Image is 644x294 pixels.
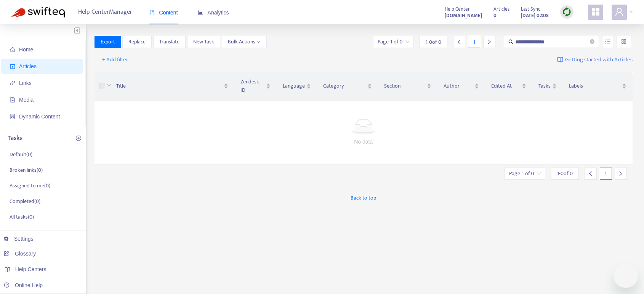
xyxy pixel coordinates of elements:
[569,82,620,90] span: Labels
[19,97,34,103] span: Media
[10,182,50,190] p: Assigned to me ( 0 )
[283,82,305,90] span: Language
[565,56,633,64] span: Getting started with Articles
[228,38,261,46] span: Bulk Actions
[10,80,15,86] span: link
[588,171,593,176] span: left
[445,11,482,20] strong: [DOMAIN_NAME]
[563,72,633,101] th: Labels
[104,137,624,146] div: No data
[159,38,179,46] span: Translate
[351,194,376,202] span: Back to top
[240,78,264,94] span: Zendesk ID
[15,266,46,272] span: Help Centers
[487,39,492,45] span: right
[521,5,540,13] span: Last Sync
[615,7,624,16] span: user
[4,251,36,257] a: Glossary
[591,7,600,16] span: appstore
[605,39,610,44] span: unordered-list
[491,82,520,90] span: Edited At
[614,264,638,288] iframe: Button to launch messaging window
[78,5,132,19] span: Help Center Manager
[107,83,111,88] span: down
[4,282,43,288] a: Online Help
[153,36,186,48] button: Translate
[116,82,222,90] span: Title
[19,63,37,69] span: Articles
[10,150,32,158] p: Default ( 0 )
[468,36,480,48] div: 1
[222,36,267,48] button: Bulk Actionsdown
[8,134,22,143] p: Tasks
[445,5,470,13] span: Help Center
[19,46,33,53] span: Home
[557,54,633,66] a: Getting started with Articles
[538,82,551,90] span: Tasks
[198,10,229,16] span: Analytics
[102,55,128,64] span: + Add filter
[193,38,214,46] span: New Task
[521,11,549,20] strong: [DATE] 02:08
[4,236,34,242] a: Settings
[590,38,594,46] span: close-circle
[600,168,612,180] div: 1
[317,72,378,101] th: Category
[101,38,115,46] span: Export
[19,113,60,120] span: Dynamic Content
[485,72,532,101] th: Edited At
[323,82,366,90] span: Category
[10,64,15,69] span: account-book
[457,39,462,45] span: left
[149,10,155,15] span: book
[445,11,482,20] a: [DOMAIN_NAME]
[277,72,317,101] th: Language
[590,39,594,44] span: close-circle
[149,10,178,16] span: Content
[618,171,623,176] span: right
[557,57,563,63] img: image-link
[384,82,425,90] span: Section
[10,114,15,119] span: container
[234,72,277,101] th: Zendesk ID
[76,136,81,141] span: plus-circle
[257,40,261,44] span: down
[493,5,509,13] span: Articles
[10,213,34,221] p: All tasks ( 0 )
[10,47,15,52] span: home
[10,97,15,102] span: file-image
[19,80,32,86] span: Links
[128,38,146,46] span: Replace
[426,38,441,46] span: 1 - 0 of 0
[10,197,40,205] p: Completed ( 0 )
[122,36,152,48] button: Replace
[557,169,573,177] span: 1 - 0 of 0
[11,7,65,18] img: Swifteq
[110,72,234,101] th: Title
[532,72,563,101] th: Tasks
[562,7,572,17] img: sync.dc5367851b00ba804db3.png
[378,72,437,101] th: Section
[493,11,497,20] strong: 0
[602,36,614,48] button: unordered-list
[95,36,121,48] button: Export
[437,72,485,101] th: Author
[10,166,43,174] p: Broken links ( 0 )
[96,54,134,66] button: + Add filter
[444,82,473,90] span: Author
[198,10,203,15] span: area-chart
[187,36,220,48] button: New Task
[508,39,514,45] span: search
